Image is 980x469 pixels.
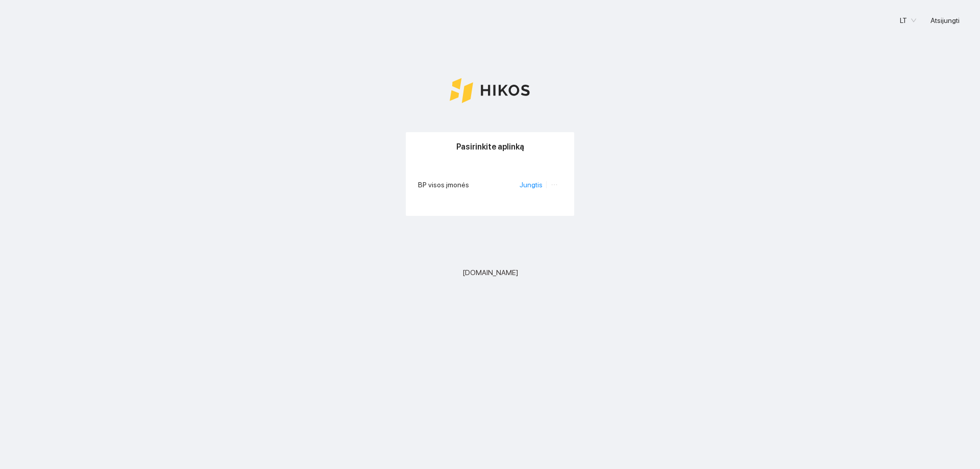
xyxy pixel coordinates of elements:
[551,181,558,188] span: ellipsis
[922,12,968,29] button: Atsijungti
[520,181,543,189] a: Jungtis
[900,13,916,28] span: LT
[930,15,960,26] span: Atsijungti
[418,132,562,161] div: Pasirinkite aplinką
[462,267,518,278] span: [DOMAIN_NAME]
[418,173,562,196] li: BP visos įmonės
